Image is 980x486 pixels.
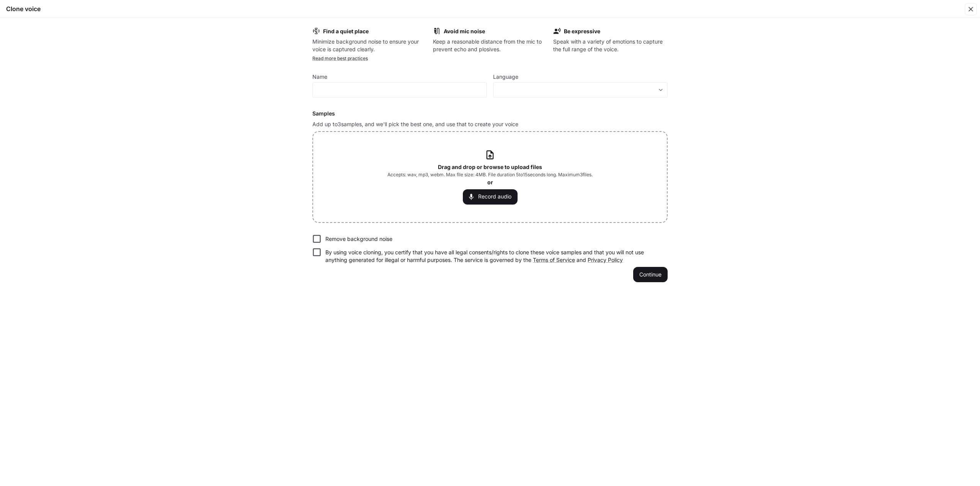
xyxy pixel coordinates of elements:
p: Keep a reasonable distance from the mic to prevent echo and plosives. [433,38,547,53]
b: Avoid mic noise [444,28,485,34]
p: Speak with a variety of emotions to capture the full range of the voice. [553,38,668,53]
p: Add up to 3 samples, and we'll pick the best one, and use that to create your voice [312,120,668,128]
b: Be expressive [564,28,600,34]
h6: Samples [312,110,668,117]
div: ​ [493,86,667,94]
p: Name [312,74,327,80]
b: Find a quiet place [323,28,369,34]
p: Language [493,74,518,80]
b: Drag and drop or browse to upload files [438,164,542,170]
p: By using voice cloning, you certify that you have all legal consents/rights to clone these voice ... [325,249,661,264]
span: Accepts: wav, mp3, webm. Max file size: 4MB. File duration 5 to 15 seconds long. Maximum 3 files. [387,171,593,179]
h5: Clone voice [6,5,41,13]
a: Terms of Service [533,257,575,263]
p: Minimize background noise to ensure your voice is captured clearly. [312,38,427,53]
b: or [487,179,493,185]
button: Continue [633,267,668,282]
button: Record audio [463,189,518,205]
a: Read more best practices [312,55,368,61]
p: Remove background noise [325,235,392,243]
a: Privacy Policy [588,257,623,263]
